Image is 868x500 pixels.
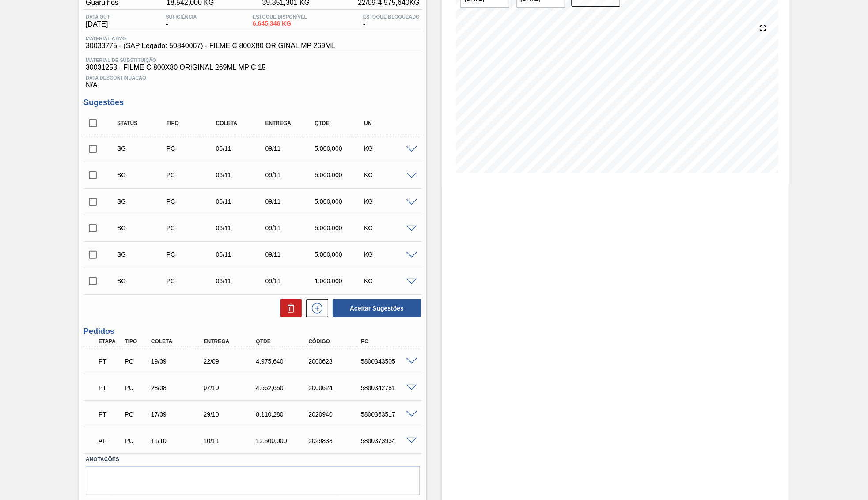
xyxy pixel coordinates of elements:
[363,14,420,19] span: Estoque Bloqueado
[164,277,220,284] div: Pedido de Compra
[359,411,417,418] div: 5800363517
[253,20,307,27] span: 6.645,346 KG
[306,384,365,391] div: 2000624
[99,437,121,444] p: AF
[306,411,365,418] div: 2020940
[306,358,365,365] div: 2000623
[122,437,150,444] div: Pedido de Compra
[312,171,368,178] div: 5.000,000
[254,437,312,444] div: 12.500,000
[312,251,368,258] div: 5.000,000
[362,120,417,126] div: UN
[361,14,422,28] div: -
[164,120,220,126] div: Tipo
[99,358,121,365] p: PT
[164,145,220,152] div: Pedido de Compra
[362,145,417,152] div: KG
[263,145,318,152] div: 09/11/2025
[96,431,124,451] div: Aguardando Faturamento
[254,358,312,365] div: 4.975,640
[254,411,312,418] div: 8.110,280
[214,277,269,284] div: 06/11/2025
[115,277,170,284] div: Sugestão Criada
[214,198,269,205] div: 06/11/2025
[149,437,208,444] div: 11/10/2025
[201,411,260,418] div: 29/10/2025
[263,198,318,205] div: 09/11/2025
[214,224,269,231] div: 06/11/2025
[86,20,110,28] span: [DATE]
[302,299,328,317] div: Nova sugestão
[149,411,208,418] div: 17/09/2025
[362,224,417,231] div: KG
[328,299,422,318] div: Aceitar Sugestões
[86,57,420,63] span: Material de Substituição
[263,120,318,126] div: Entrega
[214,120,269,126] div: Coleta
[115,171,170,178] div: Sugestão Criada
[99,411,121,418] p: PT
[362,251,417,258] div: KG
[214,251,269,258] div: 06/11/2025
[164,198,220,205] div: Pedido de Compra
[263,171,318,178] div: 09/11/2025
[312,277,368,284] div: 1.000,000
[201,437,260,444] div: 10/11/2025
[263,251,318,258] div: 09/11/2025
[164,251,220,258] div: Pedido de Compra
[86,42,335,50] span: 30033775 - (SAP Legado: 50840067) - FILME C 800X80 ORIGINAL MP 269ML
[306,338,365,345] div: Código
[86,14,110,19] span: Data out
[122,338,150,345] div: Tipo
[254,338,312,345] div: Qtde
[96,352,124,371] div: Pedido em Trânsito
[149,384,208,391] div: 28/08/2025
[86,453,420,466] label: Anotações
[359,437,417,444] div: 5800373934
[164,171,220,178] div: Pedido de Compra
[122,358,150,365] div: Pedido de Compra
[312,120,368,126] div: Qtde
[253,14,307,19] span: Estoque Disponível
[115,224,170,231] div: Sugestão Criada
[214,145,269,152] div: 06/11/2025
[99,384,121,391] p: PT
[201,358,260,365] div: 22/09/2025
[115,198,170,205] div: Sugestão Criada
[115,145,170,152] div: Sugestão Criada
[263,224,318,231] div: 09/11/2025
[306,437,365,444] div: 2029838
[96,378,124,398] div: Pedido em Trânsito
[276,299,302,317] div: Excluir Sugestões
[362,198,417,205] div: KG
[359,384,417,391] div: 5800342781
[263,277,318,284] div: 09/11/2025
[166,14,197,19] span: Suficiência
[164,224,220,231] div: Pedido de Compra
[83,98,422,107] h3: Sugestões
[86,64,420,72] span: 30031253 - FILME C 800X80 ORIGINAL 269ML MP C 15
[86,36,335,41] span: Material ativo
[83,327,422,336] h3: Pedidos
[149,338,208,345] div: Coleta
[312,198,368,205] div: 5.000,000
[362,171,417,178] div: KG
[122,411,150,418] div: Pedido de Compra
[83,72,422,89] div: N/A
[359,358,417,365] div: 5800343505
[201,338,260,345] div: Entrega
[362,277,417,284] div: KG
[122,384,150,391] div: Pedido de Compra
[359,338,417,345] div: PO
[312,145,368,152] div: 5.000,000
[96,405,124,424] div: Pedido em Trânsito
[149,358,208,365] div: 19/09/2025
[333,299,421,317] button: Aceitar Sugestões
[312,224,368,231] div: 5.000,000
[201,384,260,391] div: 07/10/2025
[96,338,124,345] div: Etapa
[86,75,420,80] span: Data Descontinuação
[115,120,170,126] div: Status
[214,171,269,178] div: 06/11/2025
[163,14,199,28] div: -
